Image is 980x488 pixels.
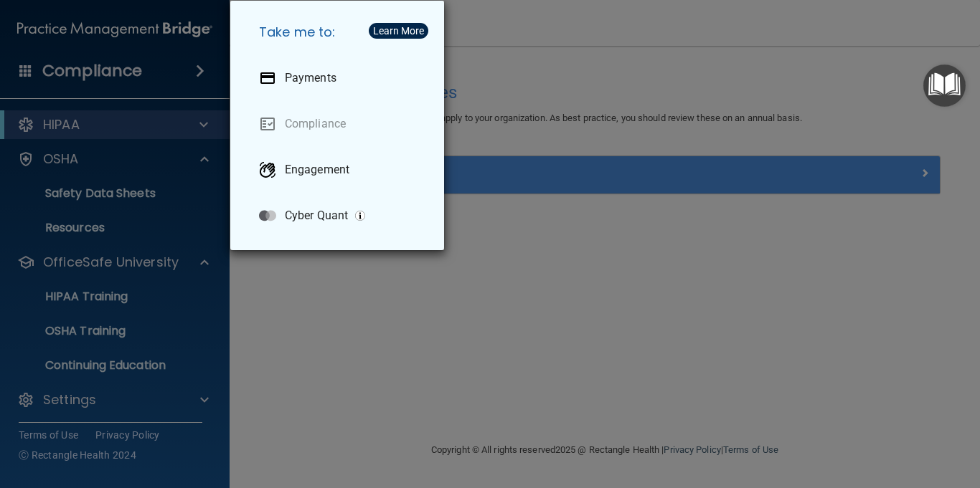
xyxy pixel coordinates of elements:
div: Learn More [373,26,424,36]
a: Payments [248,58,433,98]
button: Learn More [369,23,428,39]
a: Engagement [248,150,433,190]
h5: Take me to: [248,12,433,52]
a: Cyber Quant [248,196,433,236]
iframe: Drift Widget Chat Controller [730,386,963,444]
button: Open Resource Center [923,64,966,107]
p: Payments [285,71,336,85]
a: Compliance [248,104,433,144]
p: Engagement [285,163,349,177]
p: Cyber Quant [285,209,348,223]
